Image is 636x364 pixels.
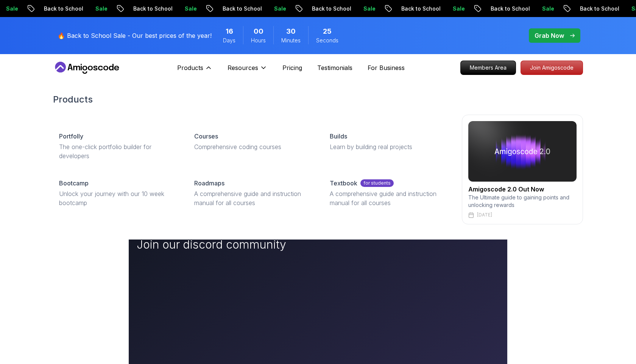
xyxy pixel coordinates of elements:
[401,5,426,12] p: Sale
[368,63,405,72] a: For Business
[317,63,352,72] a: Testimonials
[53,93,583,106] h2: Products
[468,121,577,182] img: amigoscode 2.0
[133,5,157,12] p: Sale
[521,61,583,75] a: Join Amigoscode
[251,37,266,44] span: Hours
[286,26,296,37] span: 30 Minutes
[350,5,401,12] p: Back to School
[468,194,577,209] p: The Ultimate guide to gaining points and unlocking rewards
[330,132,347,141] p: Builds
[324,173,453,213] a: Textbookfor studentsA comprehensive guide and instruction manual for all courses
[316,37,338,44] span: Seconds
[82,5,133,12] p: Back to School
[528,5,580,12] p: Back to School
[226,26,233,37] span: 16 Days
[330,179,357,188] p: Textbook
[535,31,564,40] p: Grab Now
[323,26,332,37] span: 25 Seconds
[360,179,394,187] p: for students
[330,142,447,151] p: Learn by building real projects
[188,126,317,157] a: CoursesComprehensive coding courses
[312,5,336,12] p: Sale
[491,5,515,12] p: Sale
[439,5,491,12] p: Back to School
[330,189,447,207] p: A comprehensive guide and instruction manual for all courses
[137,238,307,251] p: Join our discord community
[177,63,212,78] button: Products
[59,132,83,141] p: Portfolly
[223,37,235,44] span: Days
[282,63,302,72] a: Pricing
[260,5,312,12] p: Back to School
[228,63,267,78] button: Resources
[460,61,516,75] a: Members Area
[188,173,317,213] a: RoadmapsA comprehensive guide and instruction manual for all courses
[44,5,68,12] p: Sale
[59,189,176,207] p: Unlock your journey with our 10 week bootcamp
[171,5,223,12] p: Back to School
[194,132,218,141] p: Courses
[194,189,311,207] p: A comprehensive guide and instruction manual for all courses
[281,37,301,44] span: Minutes
[194,142,311,151] p: Comprehensive coding courses
[461,61,516,75] p: Members Area
[194,179,224,188] p: Roadmaps
[177,63,203,72] p: Products
[324,126,453,157] a: BuildsLearn by building real projects
[468,185,577,194] h2: Amigoscode 2.0 Out Now
[53,126,182,166] a: PortfollyThe one-click portfolio builder for developers
[228,63,258,72] p: Resources
[59,179,89,188] p: Bootcamp
[580,5,604,12] p: Sale
[462,115,583,224] a: amigoscode 2.0Amigoscode 2.0 Out NowThe Ultimate guide to gaining points and unlocking rewards[DATE]
[59,142,176,160] p: The one-click portfolio builder for developers
[53,173,182,213] a: BootcampUnlock your journey with our 10 week bootcamp
[58,31,212,40] p: 🔥 Back to School Sale - Our best prices of the year!
[521,61,583,75] p: Join Amigoscode
[223,5,247,12] p: Sale
[477,212,492,218] p: [DATE]
[254,26,263,37] span: 0 Hours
